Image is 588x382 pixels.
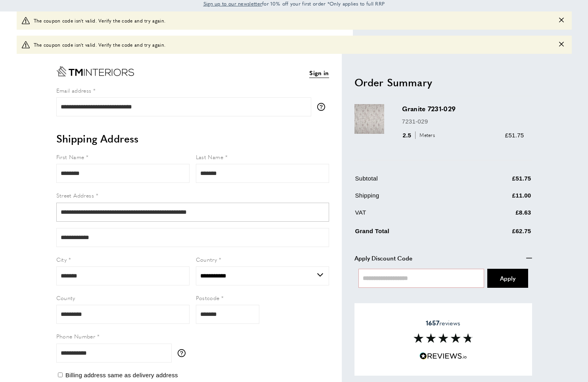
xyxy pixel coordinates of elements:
[309,68,329,78] a: Sign in
[415,131,437,139] span: Meters
[505,132,524,139] span: £51.75
[402,104,524,113] h3: Granite 7231-029
[355,174,468,189] td: Subtotal
[419,352,467,360] img: Reviews.io 5 stars
[402,131,438,140] div: 2.5
[56,332,96,340] span: Phone Number
[355,208,468,223] td: VAT
[426,318,439,327] strong: 1657
[56,86,92,94] span: Email address
[196,255,217,263] span: Country
[34,41,166,49] span: The coupon code isn't valid. Verify the code and try again.
[196,294,220,302] span: Postcode
[178,349,190,357] button: More information
[469,208,531,223] td: £8.63
[354,302,417,311] span: Apply Order Comment
[56,191,94,199] span: Street Address
[56,294,75,302] span: County
[56,153,84,161] span: First Name
[56,131,329,146] h2: Shipping Address
[469,225,531,242] td: £62.75
[65,372,178,378] span: Billing address same as delivery address
[469,174,531,189] td: £51.75
[34,17,166,25] span: The coupon code isn't valid. Verify the code and try again.
[355,225,468,242] td: Grand Total
[58,372,63,377] input: Billing address same as delivery address
[355,191,468,206] td: Shipping
[469,191,531,206] td: £11.00
[414,333,473,343] img: Reviews section
[354,75,532,89] h2: Order Summary
[354,253,412,263] span: Apply Discount Code
[426,319,460,327] span: reviews
[559,17,564,25] button: Close message
[317,103,329,111] button: More information
[402,117,524,126] p: 7231-029
[56,255,67,263] span: City
[354,104,384,134] img: Granite 7231-029
[487,269,528,288] button: Apply Coupon
[500,274,515,282] span: Apply Coupon
[56,66,134,76] a: Go to Home page
[196,153,224,161] span: Last Name
[559,41,564,49] button: Close message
